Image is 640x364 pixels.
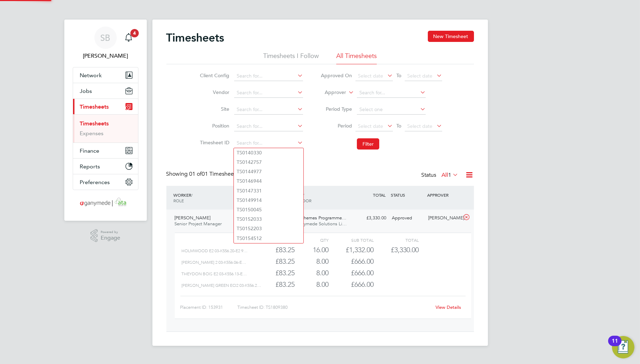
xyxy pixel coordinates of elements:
li: TS0140330 [234,148,303,158]
button: Filter [357,138,379,150]
span: £3,330.00 [391,246,419,254]
input: Search for... [234,105,303,115]
span: Senior Project Manager [175,221,222,227]
div: WORKER [172,189,232,207]
div: 8.00 [295,267,329,279]
span: Ganymede Solutions Li… [295,221,347,227]
div: SITE [293,189,353,207]
nav: Main navigation [64,20,147,221]
span: Select date [358,123,383,129]
label: Position [198,123,229,129]
span: Powered by [101,229,120,235]
span: P Schemes Programme… [295,215,346,221]
span: To [394,71,403,80]
span: Jobs [80,88,92,94]
span: Finance [80,147,100,154]
div: Total [374,236,419,244]
input: Search for... [357,88,426,98]
input: Search for... [234,122,303,131]
span: SB [101,33,110,42]
div: Timesheet ID: TS1809380 [237,302,431,313]
div: Showing [166,170,240,178]
span: [PERSON_NAME] [175,215,211,221]
span: 4 [130,29,139,37]
div: £3,330.00 [353,212,389,224]
input: Select one [357,105,426,115]
a: SB[PERSON_NAME] [73,27,138,60]
label: All [442,172,459,179]
div: Approved [389,212,426,224]
div: £1,332.00 [329,244,374,256]
span: 01 Timesheets [189,170,238,177]
li: TS0152033 [234,214,303,224]
div: 8.00 [295,256,329,267]
div: £666.00 [329,256,374,267]
button: Reports [73,159,138,174]
li: TS0146944 [234,176,303,186]
span: Timesheets [80,103,109,110]
span: 1 [448,172,452,179]
input: Search for... [234,88,303,98]
img: ganymedesolutions-logo-retina.png [78,197,133,208]
div: £83.25 [249,267,294,279]
a: 4 [122,27,136,49]
span: Select date [407,73,432,79]
button: Finance [73,143,138,158]
span: / [192,192,193,198]
span: Reports [80,163,100,170]
li: TS0152203 [234,224,303,233]
div: 16.00 [295,244,329,256]
div: [PERSON_NAME] [425,212,462,224]
span: Select date [358,73,383,79]
span: TOTAL [373,192,386,198]
label: Approver [315,89,346,96]
div: QTY [295,236,329,244]
li: TS0144977 [234,167,303,176]
label: Client Config [198,72,229,79]
label: Approved On [321,72,352,79]
div: Status [422,170,460,180]
a: Powered byEngage [91,229,120,242]
li: TS0142757 [234,158,303,167]
label: Timesheet ID [198,139,229,146]
span: Theydon Bois E2 03-K556.13-E… [182,271,247,276]
div: Placement ID: 153931 [180,302,237,313]
span: Samantha Briggs [73,52,138,60]
button: Open Resource Center, 11 new notifications [612,336,634,358]
div: Timesheets [73,114,138,143]
label: Vendor [198,89,229,95]
li: TS0154512 [234,234,303,243]
div: STATUS [389,189,426,201]
li: TS0147331 [234,186,303,196]
div: £83.25 [249,279,294,290]
li: Timesheets I Follow [263,52,319,64]
span: Network [80,72,102,79]
li: TS0149914 [234,196,303,205]
div: £83.25 [249,244,294,256]
button: New Timesheet [428,31,474,42]
a: Go to home page [73,197,138,208]
span: ROLE [174,198,184,203]
div: £83.25 [249,256,294,267]
button: Network [73,67,138,83]
h2: Timesheets [166,31,224,45]
div: APPROVER [425,189,462,201]
span: Engage [101,235,120,241]
label: Site [198,106,229,112]
span: [PERSON_NAME] Green ECI2 03-K556.2… [182,283,261,288]
span: [PERSON_NAME] 2 03-K556.06-E… [182,260,246,265]
div: 11 [612,341,618,350]
li: All Timesheets [336,52,377,64]
div: 8.00 [295,279,329,290]
button: Timesheets [73,99,138,114]
div: £666.00 [329,267,374,279]
a: Timesheets [80,120,109,127]
div: £666.00 [329,279,374,290]
div: Sub Total [329,236,374,244]
input: Search for... [234,71,303,81]
div: PERIOD [232,189,293,207]
span: Preferences [80,179,110,185]
span: Holmwood E2 03-K556.20-E2 9… [182,248,248,253]
span: 01 of [189,170,202,177]
input: Search for... [234,138,303,148]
